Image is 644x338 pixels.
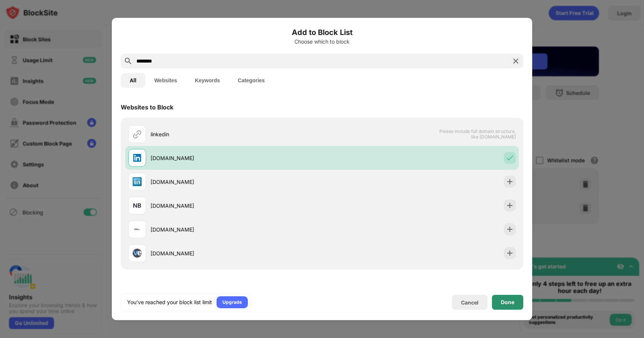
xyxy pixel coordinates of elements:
div: [DOMAIN_NAME] [151,249,322,257]
div: Upgrade [222,299,242,306]
img: url.svg [133,130,142,138]
img: favicons [133,249,142,258]
img: search.svg [124,57,133,66]
div: Done [501,299,514,305]
div: [DOMAIN_NAME] [151,154,322,162]
button: Websites [145,73,186,88]
img: favicons [133,201,142,210]
div: You’ve reached your block list limit [127,299,212,306]
div: linkedin [151,130,322,138]
div: [DOMAIN_NAME] [151,202,322,210]
img: favicons [133,177,142,186]
div: Choose which to block [121,39,523,45]
div: Cancel [461,299,479,306]
img: favicons [133,153,142,162]
div: Websites to Block [121,103,173,111]
button: Categories [229,73,274,88]
span: Please include full domain structure, like [DOMAIN_NAME] [439,128,516,140]
div: [DOMAIN_NAME] [151,226,322,233]
button: Keywords [186,73,229,88]
h6: Add to Block List [121,27,523,38]
img: search-close [511,57,520,66]
button: All [121,73,145,88]
img: favicons [133,225,142,234]
div: [DOMAIN_NAME] [151,178,322,186]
